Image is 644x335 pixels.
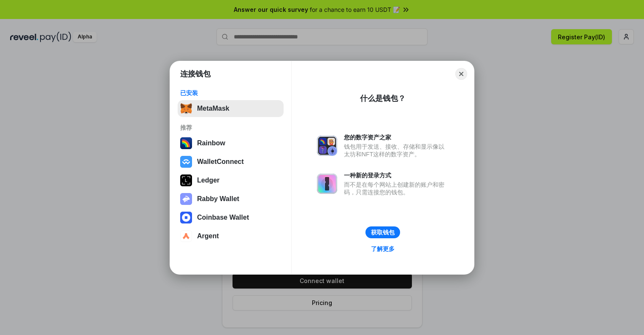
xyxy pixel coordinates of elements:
button: WalletConnect [178,153,284,170]
button: Rainbow [178,135,284,152]
div: Rainbow [197,139,225,147]
img: svg+xml,%3Csvg%20width%3D%22120%22%20height%3D%22120%22%20viewBox%3D%220%200%20120%20120%22%20fil... [180,137,192,149]
a: 了解更多 [366,243,400,254]
button: MetaMask [178,100,284,117]
div: Rabby Wallet [197,195,239,203]
button: Coinbase Wallet [178,209,284,226]
img: svg+xml,%3Csvg%20fill%3D%22none%22%20height%3D%2233%22%20viewBox%3D%220%200%2035%2033%22%20width%... [180,103,192,114]
div: WalletConnect [197,158,244,166]
div: MetaMask [197,105,229,112]
img: svg+xml,%3Csvg%20xmlns%3D%22http%3A%2F%2Fwww.w3.org%2F2000%2Fsvg%22%20fill%3D%22none%22%20viewBox... [317,136,337,156]
div: 什么是钱包？ [360,93,406,103]
img: svg+xml,%3Csvg%20width%3D%2228%22%20height%3D%2228%22%20viewBox%3D%220%200%2028%2028%22%20fill%3D... [180,212,192,223]
img: svg+xml,%3Csvg%20width%3D%2228%22%20height%3D%2228%22%20viewBox%3D%220%200%2028%2028%22%20fill%3D... [180,156,192,168]
button: Argent [178,228,284,245]
div: Argent [197,232,219,240]
button: Ledger [178,172,284,189]
div: 了解更多 [371,245,395,253]
div: 获取钱包 [371,229,395,236]
img: svg+xml,%3Csvg%20xmlns%3D%22http%3A%2F%2Fwww.w3.org%2F2000%2Fsvg%22%20width%3D%2228%22%20height%3... [180,174,192,186]
h1: 连接钱包 [180,69,211,79]
div: 推荐 [180,124,281,131]
button: Rabby Wallet [178,191,284,207]
div: Ledger [197,177,219,184]
img: svg+xml,%3Csvg%20xmlns%3D%22http%3A%2F%2Fwww.w3.org%2F2000%2Fsvg%22%20fill%3D%22none%22%20viewBox... [180,193,192,205]
div: 您的数字资产之家 [344,133,449,141]
div: 而不是在每个网站上创建新的账户和密码，只需连接您的钱包。 [344,181,449,196]
button: Close [455,68,467,80]
img: svg+xml,%3Csvg%20width%3D%2228%22%20height%3D%2228%22%20viewBox%3D%220%200%2028%2028%22%20fill%3D... [180,230,192,242]
div: 已安装 [180,89,281,97]
img: svg+xml,%3Csvg%20xmlns%3D%22http%3A%2F%2Fwww.w3.org%2F2000%2Fsvg%22%20fill%3D%22none%22%20viewBox... [317,174,337,194]
button: 获取钱包 [365,226,400,238]
div: Coinbase Wallet [197,214,249,221]
div: 一种新的登录方式 [344,172,449,179]
div: 钱包用于发送、接收、存储和显示像以太坊和NFT这样的数字资产。 [344,143,449,158]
